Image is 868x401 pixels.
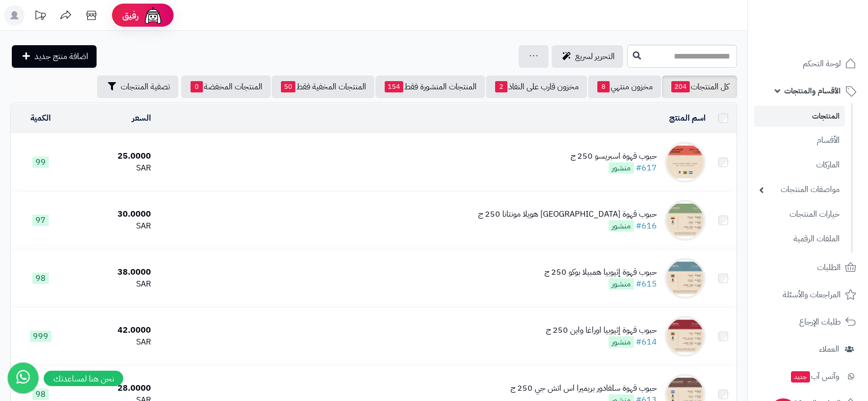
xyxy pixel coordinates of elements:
span: 204 [671,81,690,92]
a: #614 [636,336,657,348]
img: حبوب قهوة اسبريسو 250 ج [665,142,706,183]
img: حبوب قهوة كولومبيا هويلا مونتانا 250 ج [665,200,706,241]
a: #615 [636,278,657,290]
span: 98 [32,389,49,400]
a: اسم المنتج [669,112,706,124]
span: 50 [281,81,295,92]
a: مواصفات المنتجات [754,179,845,201]
span: اضافة منتج جديد [34,50,88,63]
span: منشور [609,162,634,174]
a: الكمية [30,112,51,124]
div: SAR [74,162,151,174]
span: رفيق [122,9,139,22]
span: جديد [791,371,810,383]
span: وآتس آب [790,369,839,384]
a: السعر [132,112,151,124]
span: الأقسام والمنتجات [784,84,841,98]
span: تصفية المنتجات [121,81,170,93]
div: 38.0000 [74,266,151,278]
div: 42.0000 [74,324,151,336]
div: حبوب قهوة [GEOGRAPHIC_DATA] هويلا مونتانا 250 ج [478,208,657,220]
span: منشور [609,336,634,348]
span: لوحة التحكم [803,56,841,71]
span: طلبات الإرجاع [799,315,841,329]
img: حبوب قهوة إثيوبيا اوراغا واين 250 ج [665,316,706,357]
span: 99 [32,157,49,168]
span: 97 [32,215,49,226]
a: الملفات الرقمية [754,228,845,250]
span: الطلبات [817,260,841,275]
button: تصفية المنتجات [97,75,178,98]
span: منشور [609,220,634,232]
div: حبوب قهوة إثيوبيا همبيلا بوكو 250 ج [544,266,657,278]
div: حبوب قهوة إثيوبيا اوراغا واين 250 ج [546,324,657,336]
div: حبوب قهوة سلفادور بريميرا اس اتش جي 250 ج [511,383,657,394]
span: 2 [495,81,507,92]
img: ai-face.png [143,5,163,26]
a: تحديثات المنصة [27,5,53,28]
a: خيارات المنتجات [754,203,845,225]
a: #617 [636,162,657,174]
img: حبوب قهوة إثيوبيا همبيلا بوكو 250 ج [665,258,706,299]
span: 0 [191,81,203,92]
a: المنتجات المنشورة فقط154 [375,75,485,98]
div: SAR [74,220,151,232]
span: 999 [30,331,51,342]
a: الأقسام [754,129,845,151]
span: العملاء [819,342,839,356]
span: 154 [385,81,403,92]
div: حبوب قهوة اسبريسو 250 ج [571,150,657,162]
a: مخزون قارب على النفاذ2 [486,75,587,98]
div: SAR [74,336,151,348]
span: 8 [597,81,610,92]
a: المراجعات والأسئلة [754,282,862,307]
a: المنتجات [754,106,845,127]
div: 25.0000 [74,150,151,162]
a: كل المنتجات204 [662,75,737,98]
a: المنتجات المخفية فقط50 [272,75,374,98]
span: منشور [609,278,634,290]
span: 98 [32,273,49,284]
a: الطلبات [754,255,862,280]
a: لوحة التحكم [754,51,862,76]
div: 28.0000 [74,383,151,394]
a: طلبات الإرجاع [754,310,862,334]
span: المراجعات والأسئلة [783,288,841,302]
a: #616 [636,220,657,232]
span: التحرير لسريع [575,50,615,63]
a: مخزون منتهي8 [588,75,661,98]
a: التحرير لسريع [552,45,623,68]
a: المنتجات المخفضة0 [181,75,271,98]
a: العملاء [754,337,862,361]
div: 30.0000 [74,208,151,220]
a: الماركات [754,154,845,176]
a: اضافة منتج جديد [12,45,97,68]
div: SAR [74,278,151,290]
a: وآتس آبجديد [754,364,862,389]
